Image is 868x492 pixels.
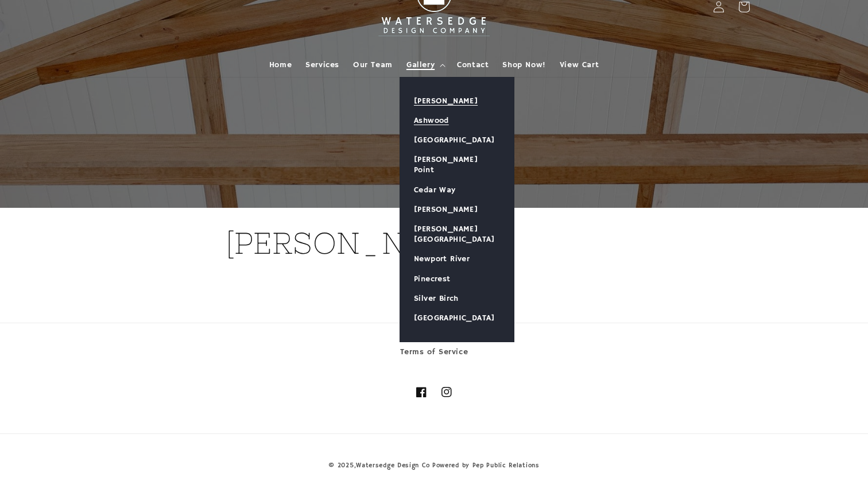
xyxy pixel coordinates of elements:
[400,269,514,289] a: Pinecrest
[495,53,552,77] a: Shop Now!
[400,130,514,150] a: [GEOGRAPHIC_DATA]
[406,60,435,70] span: Gallery
[400,219,514,249] a: [PERSON_NAME][GEOGRAPHIC_DATA]
[262,53,299,77] a: Home
[400,345,468,362] a: Terms of Service
[353,60,393,70] span: Our Team
[400,111,514,130] a: Ashwood
[346,53,400,77] a: Our Team
[553,53,606,77] a: View Cart
[400,308,514,328] a: [GEOGRAPHIC_DATA]
[400,150,514,180] a: [PERSON_NAME] Point
[328,462,429,470] small: © 2025,
[299,53,346,77] a: Services
[432,462,540,470] a: Powered by Pep Public Relations
[226,224,642,263] h1: [PERSON_NAME]
[305,60,339,70] span: Services
[400,91,514,111] a: [PERSON_NAME]
[457,60,489,70] span: Contact
[400,200,514,219] a: [PERSON_NAME]
[450,53,495,77] a: Contact
[560,60,599,70] span: View Cart
[269,60,292,70] span: Home
[356,462,429,470] a: Watersedge Design Co
[400,289,514,308] a: Silver Birch
[502,60,545,70] span: Shop Now!
[400,249,514,269] a: Newport River
[400,53,450,77] summary: Gallery
[400,180,514,200] a: Cedar Way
